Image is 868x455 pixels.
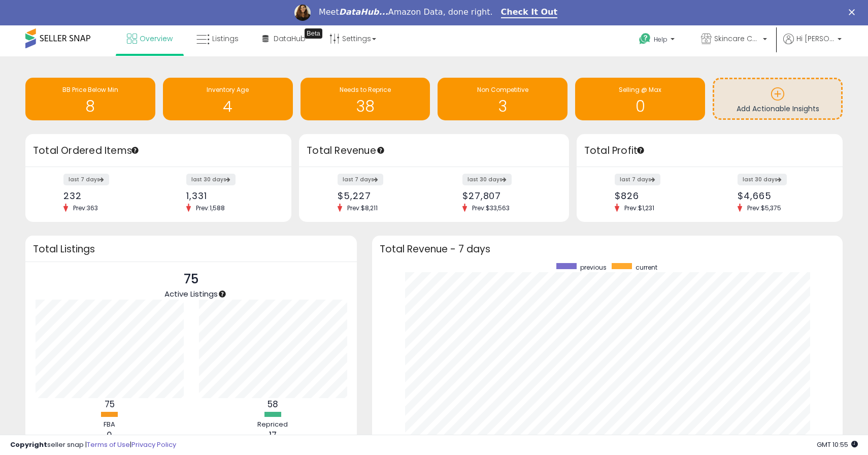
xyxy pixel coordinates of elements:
[575,78,705,120] a: Selling @ Max 0
[342,204,383,212] span: Prev: $8,211
[738,174,787,185] label: last 30 days
[62,85,118,94] span: BB Price Below Min
[338,174,383,185] label: last 7 days
[636,146,645,155] div: Tooltip anchor
[339,7,388,17] i: DataHub...
[33,245,349,253] h3: Total Listings
[63,190,151,201] div: 232
[164,288,218,299] span: Active Listings
[269,429,277,441] b: 17
[140,34,173,44] span: Overview
[584,144,835,158] h3: Total Profit
[631,25,685,56] a: Help
[467,204,515,212] span: Prev: $33,563
[340,85,391,94] span: Needs to Reprice
[25,78,155,120] a: BB Price Below Min 8
[186,190,274,201] div: 1,331
[319,7,493,17] div: Meet Amazon Data, done right.
[693,23,775,56] a: Skincare Collective Inc
[68,204,103,212] span: Prev: 363
[274,34,306,44] span: DataHub
[33,144,284,158] h3: Total Ordered Items
[322,23,384,54] a: Settings
[501,7,558,18] a: Check It Out
[131,440,176,449] a: Privacy Policy
[305,28,322,39] div: Tooltip anchor
[105,398,115,410] b: 75
[639,32,651,45] i: Get Help
[443,98,562,115] h1: 3
[714,79,841,118] a: Add Actionable Insights
[817,440,858,449] span: 2025-08-18 10:55 GMT
[130,146,140,155] div: Tooltip anchor
[462,190,551,201] div: $27,807
[189,23,246,54] a: Listings
[30,98,150,115] h1: 8
[615,190,702,201] div: $826
[242,420,303,430] div: Repriced
[10,440,176,450] div: seller snap | |
[580,98,700,115] h1: 0
[438,78,567,120] a: Non Competitive 3
[255,23,313,54] a: DataHub
[294,5,311,21] img: Profile image for Georgie
[186,174,236,185] label: last 30 days
[191,204,230,212] span: Prev: 1,588
[796,34,834,44] span: Hi [PERSON_NAME]
[615,174,660,185] label: last 7 days
[107,429,112,441] b: 0
[783,34,842,56] a: Hi [PERSON_NAME]
[462,174,512,185] label: last 30 days
[218,289,227,299] div: Tooltip anchor
[10,440,47,449] strong: Copyright
[738,190,825,201] div: $4,665
[164,270,218,289] p: 75
[849,9,859,15] div: Close
[619,85,661,94] span: Selling @ Max
[477,85,528,94] span: Non Competitive
[376,146,385,155] div: Tooltip anchor
[63,174,109,185] label: last 7 days
[580,263,607,272] span: previous
[306,98,425,115] h1: 38
[119,23,180,54] a: Overview
[619,204,659,212] span: Prev: $1,231
[168,98,288,115] h1: 4
[163,78,293,120] a: Inventory Age 4
[714,34,760,44] span: Skincare Collective Inc
[87,440,130,449] a: Terms of Use
[268,398,278,410] b: 58
[338,190,426,201] div: $5,227
[212,34,239,44] span: Listings
[737,104,819,114] span: Add Actionable Insights
[301,78,430,120] a: Needs to Reprice 38
[380,245,835,253] h3: Total Revenue - 7 days
[79,420,140,430] div: FBA
[654,35,667,44] span: Help
[742,204,786,212] span: Prev: $5,375
[207,85,249,94] span: Inventory Age
[307,144,561,158] h3: Total Revenue
[636,263,657,272] span: current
